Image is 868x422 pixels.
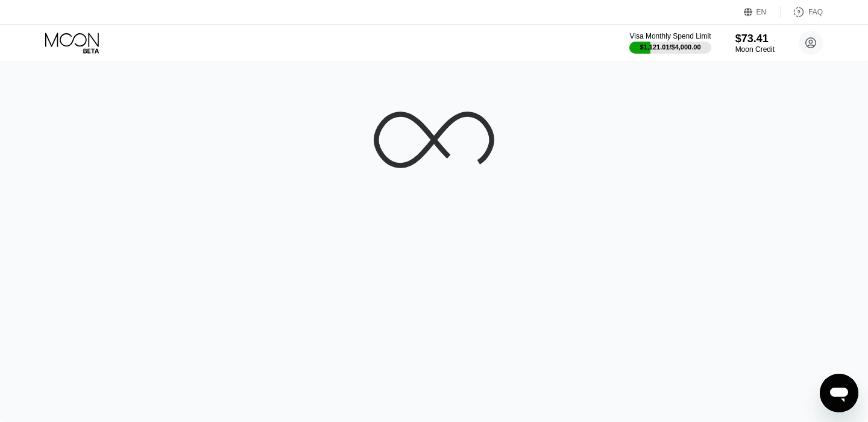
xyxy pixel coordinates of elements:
[735,33,775,54] div: $73.41Moon Credit
[629,32,711,40] div: Visa Monthly Spend Limit
[808,8,823,16] div: FAQ
[735,33,775,45] div: $73.41
[735,45,775,54] div: Moon Credit
[756,8,767,16] div: EN
[640,43,701,51] div: $1,121.01 / $4,000.00
[781,6,823,18] div: FAQ
[744,6,781,18] div: EN
[629,32,711,54] div: Visa Monthly Spend Limit$1,121.01/$4,000.00
[820,374,858,412] iframe: Button to launch messaging window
